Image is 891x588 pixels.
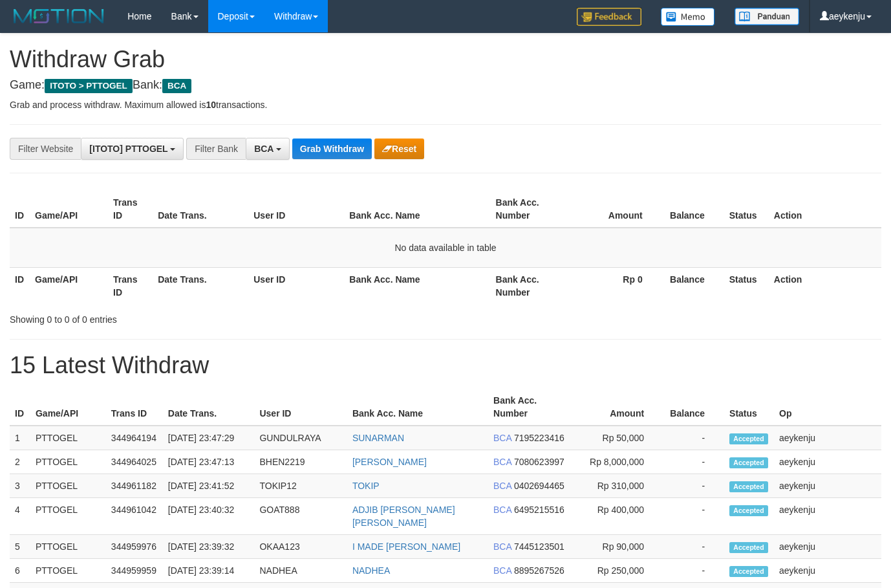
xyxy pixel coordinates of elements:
span: ITOTO > PTTOGEL [45,79,133,93]
td: GUNDULRAYA [254,426,347,450]
span: BCA [162,79,191,93]
th: Action [769,191,881,228]
th: User ID [248,191,344,228]
div: Showing 0 to 0 of 0 entries [10,308,361,326]
th: Bank Acc. Name [344,191,490,228]
td: [DATE] 23:39:32 [163,535,255,559]
th: ID [10,267,30,304]
td: aeykenju [774,535,881,559]
img: Feedback.jpg [577,8,641,26]
div: Filter Website [10,138,81,160]
td: aeykenju [774,450,881,474]
button: Reset [374,138,424,159]
span: Copy 7445123501 to clipboard [514,541,564,552]
th: Rp 0 [569,267,662,304]
th: User ID [254,389,347,426]
span: Copy 7195223416 to clipboard [514,433,564,443]
th: Trans ID [108,267,153,304]
span: Accepted [729,505,768,516]
span: Copy 0402694465 to clipboard [514,481,564,491]
span: BCA [493,433,511,443]
span: Accepted [729,542,768,553]
th: Bank Acc. Number [491,191,569,228]
td: - [663,559,724,583]
th: Game/API [30,389,106,426]
td: aeykenju [774,474,881,498]
td: [DATE] 23:47:13 [163,450,255,474]
th: Bank Acc. Number [488,389,573,426]
span: BCA [493,457,511,467]
span: Accepted [729,457,768,468]
th: ID [10,389,30,426]
th: ID [10,191,30,228]
button: [ITOTO] PTTOGEL [81,138,184,160]
a: NADHEA [352,565,390,576]
td: - [663,450,724,474]
div: Filter Bank [186,138,246,160]
td: - [663,535,724,559]
td: - [663,474,724,498]
th: Trans ID [108,191,153,228]
span: Copy 7080623997 to clipboard [514,457,564,467]
span: BCA [493,505,511,515]
a: TOKIP [352,481,380,491]
th: Amount [573,389,663,426]
span: Accepted [729,566,768,577]
th: Date Trans. [163,389,255,426]
td: Rp 8,000,000 [573,450,663,474]
td: - [663,498,724,535]
th: Game/API [30,267,108,304]
td: NADHEA [254,559,347,583]
img: Button%20Memo.svg [661,8,715,26]
td: Rp 250,000 [573,559,663,583]
td: 2 [10,450,30,474]
th: Status [724,191,769,228]
td: Rp 400,000 [573,498,663,535]
h4: Game: Bank: [10,79,881,92]
h1: 15 Latest Withdraw [10,353,881,378]
th: Status [724,389,774,426]
a: I MADE [PERSON_NAME] [352,541,460,552]
th: Status [724,267,769,304]
th: Bank Acc. Number [491,267,569,304]
strong: 10 [206,100,216,110]
th: Op [774,389,881,426]
td: aeykenju [774,426,881,450]
td: 1 [10,426,30,450]
th: Date Trans. [153,191,248,228]
td: OKAA123 [254,535,347,559]
th: Bank Acc. Name [347,389,488,426]
th: Game/API [30,191,108,228]
td: No data available in table [10,228,881,268]
button: BCA [246,138,290,160]
img: panduan.png [735,8,799,25]
td: [DATE] 23:47:29 [163,426,255,450]
span: BCA [493,565,511,576]
th: Bank Acc. Name [344,267,490,304]
td: [DATE] 23:40:32 [163,498,255,535]
td: TOKIP12 [254,474,347,498]
td: PTTOGEL [30,426,106,450]
th: Balance [662,267,724,304]
span: BCA [493,541,511,552]
span: Accepted [729,481,768,492]
td: Rp 50,000 [573,426,663,450]
td: GOAT888 [254,498,347,535]
td: 344964194 [106,426,163,450]
a: ADJIB [PERSON_NAME] [PERSON_NAME] [352,505,455,528]
td: PTTOGEL [30,450,106,474]
span: BCA [254,144,274,154]
a: SUNARMAN [352,433,404,443]
a: [PERSON_NAME] [352,457,427,467]
th: Balance [662,191,724,228]
th: Trans ID [106,389,163,426]
td: BHEN2219 [254,450,347,474]
th: Date Trans. [153,267,248,304]
p: Grab and process withdraw. Maximum allowed is transactions. [10,98,881,111]
span: [ITOTO] PTTOGEL [89,144,167,154]
button: Grab Withdraw [292,138,372,159]
td: 344964025 [106,450,163,474]
td: aeykenju [774,498,881,535]
td: Rp 310,000 [573,474,663,498]
th: Balance [663,389,724,426]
